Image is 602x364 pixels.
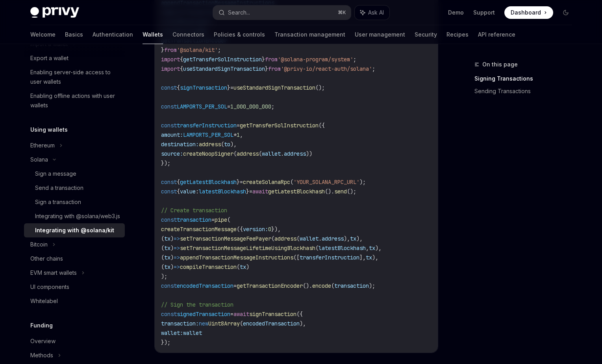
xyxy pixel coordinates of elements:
div: Whitelabel [30,296,58,306]
a: Policies & controls [214,25,265,44]
span: ) [170,263,174,270]
span: const [161,103,177,110]
a: Connectors [172,25,204,44]
span: ⌘ K [338,9,346,16]
div: Integrating with @solana/web3.js [35,211,120,221]
span: ( [227,216,230,223]
span: ) [170,254,174,261]
span: tx [369,245,375,252]
a: Export a wallet [24,51,125,65]
div: Ethereum [30,141,55,150]
span: import [161,56,180,63]
span: to [224,141,230,148]
span: } [161,46,164,53]
span: 'YOUR_SOLANA_RPC_URL' [293,178,359,186]
a: Signing Transactions [474,72,578,85]
span: }); [161,339,170,346]
span: encode [312,282,331,289]
span: send [334,188,347,195]
span: => [174,245,180,252]
span: address [322,235,344,242]
span: ; [271,103,274,110]
span: wallet [262,150,281,157]
a: Sign a transaction [24,195,125,209]
h5: Funding [30,321,53,330]
span: '@privy-io/react-auth/solana' [281,65,372,72]
span: createNoopSigner [183,150,233,157]
a: API reference [478,25,515,44]
span: const [161,188,177,195]
h5: Using wallets [30,125,68,134]
span: ({ [237,226,243,233]
a: Integrating with @solana/kit [24,223,125,237]
div: Solana [30,155,48,164]
span: }); [161,160,170,167]
span: transaction: [161,320,199,327]
span: 1 [237,131,240,138]
a: Welcome [30,25,56,44]
span: (); [347,188,356,195]
a: Security [415,25,437,44]
span: } [246,188,249,195]
span: = [240,178,243,186]
span: LAMPORTS_PER_SOL [183,131,233,138]
span: ), [372,254,378,261]
span: { [180,65,183,72]
span: '@solana-program/system' [278,56,353,63]
span: tx [164,263,170,270]
a: Dashboard [504,6,553,19]
span: ( [271,235,274,242]
a: Sign a message [24,167,125,181]
span: = [237,122,240,129]
div: Enabling server-side access to user wallets [30,68,120,86]
span: pipe [215,216,227,223]
button: Search...⌘K [213,6,351,20]
a: Enabling offline actions with user wallets [24,89,125,112]
span: latestBlockhash [319,245,366,252]
div: Send a transaction [35,183,83,193]
span: LAMPORTS_PER_SOL [177,103,227,110]
span: = [211,216,215,223]
span: getTransferSolInstruction [240,122,319,129]
span: ( [161,254,164,261]
span: const [161,282,177,289]
span: ( [331,282,334,289]
span: ( [161,245,164,252]
span: = [230,311,233,318]
span: tx [164,254,170,261]
div: Overview [30,336,56,346]
span: 0 [268,226,271,233]
a: Whitelabel [24,294,125,308]
span: tx [164,245,170,252]
button: Toggle dark mode [559,6,572,19]
span: // Create transaction [161,207,227,214]
span: ), [300,320,306,327]
span: ), [344,235,350,242]
span: . [281,150,284,157]
a: UI components [24,280,125,294]
a: Other chains [24,252,125,266]
span: from [268,65,281,72]
span: => [174,254,180,261]
span: Uint8Array [208,320,240,327]
span: ( [237,263,240,270]
a: Wallets [143,25,163,44]
span: value [180,188,196,195]
span: Dashboard [511,9,541,17]
span: 1_000_000_000 [230,103,271,110]
span: compileTransaction [180,263,237,270]
span: latestBlockhash [199,188,246,195]
span: wallet [300,235,319,242]
div: Search... [228,8,250,17]
span: from [164,46,177,53]
span: address [284,150,306,157]
span: ( [161,263,164,270]
span: setTransactionMessageFeePayer [180,235,271,242]
a: Transaction management [274,25,345,44]
a: Overview [24,334,125,348]
span: ( [296,235,300,242]
span: => [174,263,180,270]
span: { [177,84,180,91]
span: ({ [319,122,325,129]
div: Enabling offline actions with user wallets [30,91,120,110]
